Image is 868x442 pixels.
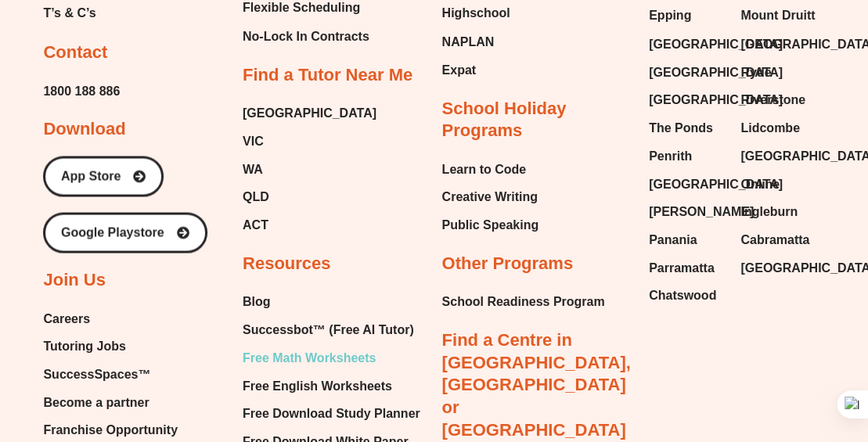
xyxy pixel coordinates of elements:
a: Ryde [740,60,816,84]
span: Public Speaking [442,213,539,236]
span: Google Playstore [61,226,164,239]
span: Mount Druitt [740,4,815,27]
a: Parramatta [649,256,725,279]
a: The Ponds [649,116,725,139]
span: [GEOGRAPHIC_DATA] [649,88,783,111]
span: Panania [649,228,697,251]
h2: School Holiday Programs [442,97,626,142]
span: Successbot™ (Free AI Tutor) [243,318,414,341]
a: School Readiness Program [442,289,605,313]
span: Creative Writing [442,185,538,208]
h2: Other Programs [442,252,574,275]
span: VIC [243,129,264,153]
span: Free English Worksheets [243,374,392,397]
h2: Find a Tutor Near Me [243,63,412,86]
a: T’s & C’s [43,2,157,25]
a: Lidcombe [740,116,816,139]
span: Ingleburn [740,199,798,223]
a: ACT [243,213,376,236]
span: Tutoring Jobs [43,334,125,358]
a: QLD [243,185,376,208]
span: ACT [243,213,268,236]
span: The Ponds [649,116,713,139]
a: No-Lock In Contracts [243,24,376,48]
a: Expat [442,58,517,81]
a: Franchise Opportunity [43,418,178,441]
a: Google Playstore [43,212,207,253]
span: No-Lock In Contracts [243,24,369,48]
a: Tutoring Jobs [43,334,178,358]
span: Blog [243,289,271,313]
a: WA [243,157,376,181]
span: [GEOGRAPHIC_DATA] [649,60,783,84]
a: Become a partner [43,390,178,414]
a: 1800 188 886 [43,79,120,102]
h2: Contact [43,41,107,63]
span: Free Math Worksheets [243,346,376,369]
span: Learn to Code [442,157,527,181]
a: Online [740,172,816,196]
span: Chatswood [649,283,716,307]
a: Penrith [649,144,725,167]
a: SuccessSpaces™ [43,362,178,386]
a: [GEOGRAPHIC_DATA] [740,144,816,167]
a: [PERSON_NAME] [649,199,725,223]
a: Free English Worksheets [243,374,427,397]
a: Epping [649,4,725,27]
a: NAPLAN [442,30,517,53]
span: Epping [649,4,691,27]
span: T’s & C’s [43,2,95,25]
span: Online [740,172,780,196]
a: Riverstone [740,88,816,111]
span: Riverstone [740,88,805,111]
a: Blog [243,289,427,313]
a: [GEOGRAPHIC_DATA] [243,101,376,124]
span: Highschool [442,2,510,25]
a: [GEOGRAPHIC_DATA] [649,60,725,84]
a: Panania [649,228,725,251]
a: Careers [43,307,178,330]
span: Ryde [740,60,771,84]
span: Cabramatta [740,228,809,251]
span: [PERSON_NAME] [649,199,754,223]
span: QLD [243,185,269,208]
h2: Download [43,117,125,140]
a: [GEOGRAPHIC_DATA] [649,32,725,56]
span: NAPLAN [442,30,495,53]
span: Become a partner [43,390,149,414]
a: Cabramatta [740,228,816,251]
a: Mount Druitt [740,4,816,27]
span: [GEOGRAPHIC_DATA] [649,32,783,56]
span: Expat [442,58,477,81]
h2: Resources [243,252,331,275]
a: VIC [243,129,376,153]
span: Parramatta [649,256,715,279]
a: Chatswood [649,283,725,307]
a: Find a Centre in [GEOGRAPHIC_DATA], [GEOGRAPHIC_DATA] or [GEOGRAPHIC_DATA] [442,329,631,438]
span: Careers [43,307,90,330]
a: Learn to Code [442,157,539,181]
span: Lidcombe [740,116,800,139]
span: SuccessSpaces™ [43,362,150,386]
h2: Join Us [43,268,105,291]
a: [GEOGRAPHIC_DATA] [649,172,725,196]
a: Free Download Study Planner [243,401,427,425]
span: WA [243,157,263,181]
span: [GEOGRAPHIC_DATA] [649,172,783,196]
a: [GEOGRAPHIC_DATA] [740,32,816,56]
a: Creative Writing [442,185,539,208]
a: Ingleburn [740,199,816,223]
a: [GEOGRAPHIC_DATA] [649,88,725,111]
a: App Store [43,156,164,196]
a: [GEOGRAPHIC_DATA] [740,256,816,279]
a: Highschool [442,2,517,25]
a: Free Math Worksheets [243,346,427,369]
iframe: Chat Widget [790,367,868,442]
a: Successbot™ (Free AI Tutor) [243,318,427,341]
span: App Store [61,170,121,182]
